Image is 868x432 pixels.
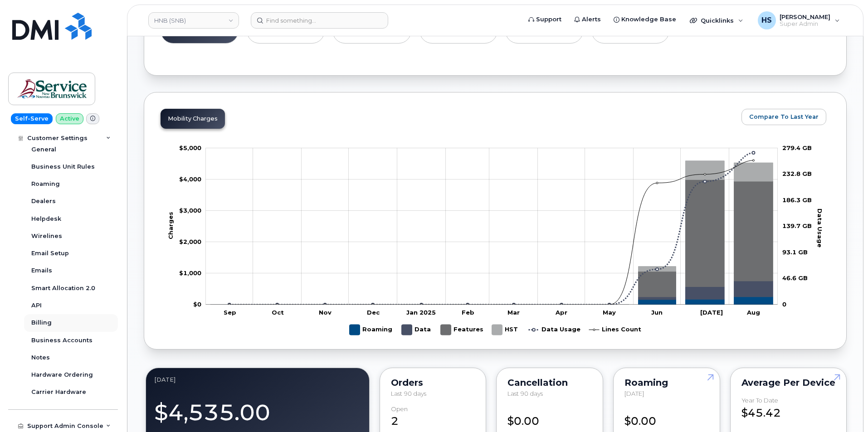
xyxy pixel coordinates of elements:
[179,144,201,151] g: $0
[179,269,201,277] tspan: $1,000
[780,13,830,20] span: [PERSON_NAME]
[741,397,835,421] div: $45.42
[621,15,676,24] span: Knowledge Base
[179,175,201,183] tspan: $4,000
[507,379,592,386] div: Cancellation
[179,238,201,245] g: $0
[568,10,607,29] a: Alerts
[319,309,332,316] tspan: Nov
[179,144,201,151] tspan: $5,000
[683,11,750,29] div: Quicklinks
[441,321,483,339] g: Features
[167,144,824,339] g: Chart
[179,207,201,214] g: $0
[210,281,773,305] g: Data
[751,11,846,29] div: Heather Space
[782,196,812,204] tspan: 186.3 GB
[507,406,592,429] div: $0.00
[507,309,520,316] tspan: Mar
[651,309,663,316] tspan: Jun
[741,397,778,404] div: Year to Date
[148,12,239,29] a: HNB (SNB)
[761,15,772,26] span: HS
[391,406,475,429] div: 2
[179,269,201,277] g: $0
[624,390,644,397] span: [DATE]
[251,12,388,29] input: Find something...
[555,309,567,316] tspan: Apr
[492,321,520,339] g: HST
[749,112,819,121] span: Compare To Last Year
[782,144,812,151] tspan: 279.4 GB
[582,15,601,24] span: Alerts
[350,321,641,339] g: Legend
[746,309,760,316] tspan: Aug
[406,309,436,316] tspan: Jan 2025
[179,238,201,245] tspan: $2,000
[272,309,284,316] tspan: Oct
[167,212,174,239] tspan: Charges
[210,297,773,305] g: Roaming
[367,309,380,316] tspan: Dec
[741,379,835,386] div: Average per Device
[607,10,683,29] a: Knowledge Base
[507,390,543,397] span: Last 90 days
[193,301,201,308] tspan: $0
[701,17,734,24] span: Quicklinks
[782,222,812,229] tspan: 139.7 GB
[589,321,641,339] g: Lines Count
[700,309,723,316] tspan: [DATE]
[210,180,773,305] g: Features
[224,309,236,316] tspan: Sep
[782,170,812,177] tspan: 232.8 GB
[391,406,408,413] div: Open
[741,109,826,125] button: Compare To Last Year
[179,175,201,183] g: $0
[391,379,475,386] div: Orders
[782,248,808,256] tspan: 93.1 GB
[529,321,580,339] g: Data Usage
[603,309,616,316] tspan: May
[816,208,824,247] tspan: Data Usage
[391,390,426,397] span: Last 90 days
[624,406,709,429] div: $0.00
[402,321,432,339] g: Data
[154,376,361,383] div: August 2025
[780,20,830,28] span: Super Admin
[179,207,201,214] tspan: $3,000
[522,10,568,29] a: Support
[624,379,709,386] div: Roaming
[350,321,393,339] g: Roaming
[782,301,786,308] tspan: 0
[462,309,474,316] tspan: Feb
[536,15,561,24] span: Support
[782,274,808,282] tspan: 46.6 GB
